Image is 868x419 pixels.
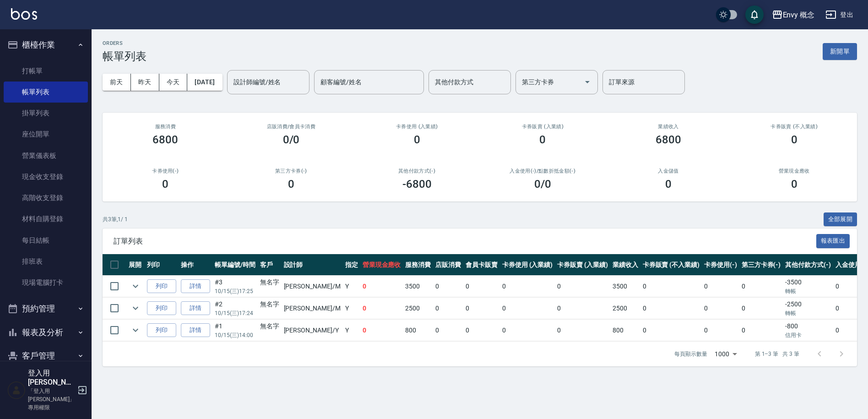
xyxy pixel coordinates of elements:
th: 指定 [343,254,360,276]
td: 0 [360,298,403,319]
button: 報表匯出 [816,234,850,248]
th: 第三方卡券(-) [739,254,783,276]
th: 卡券販賣 (不入業績) [640,254,702,276]
td: 0 [739,320,783,341]
td: 0 [640,276,702,297]
h3: -6800 [402,178,432,190]
button: 前天 [103,74,131,91]
h3: 帳單列表 [103,50,146,63]
button: 報表及分析 [4,321,88,344]
h2: 卡券販賣 (不入業績) [742,124,846,130]
p: 10/15 (三) 14:00 [215,331,255,339]
th: 卡券販賣 (入業績) [555,254,610,276]
h3: 0 [791,133,797,146]
a: 排班表 [4,251,88,272]
td: 0 [433,298,463,319]
h3: 6800 [152,133,178,146]
p: 信用卡 [785,331,831,339]
p: 10/15 (三) 17:24 [215,309,255,317]
td: 0 [500,276,555,297]
td: [PERSON_NAME] /Y [282,320,343,341]
h3: 6800 [656,133,681,146]
td: 0 [739,298,783,319]
td: #2 [212,298,258,319]
h2: 營業現金應收 [742,168,846,174]
button: expand row [129,301,142,315]
img: Person [7,381,26,399]
h2: 卡券販賣 (入業績) [491,124,595,130]
td: [PERSON_NAME] /M [282,298,343,319]
td: -3500 [783,276,833,297]
td: Y [343,276,360,297]
td: 0 [702,276,739,297]
div: 無名字 [260,278,279,287]
p: 轉帳 [785,287,831,295]
h2: 卡券使用(-) [114,168,217,174]
button: [DATE] [187,74,222,91]
button: 列印 [147,301,176,316]
td: 0 [500,320,555,341]
button: expand row [129,279,142,293]
td: #1 [212,320,258,341]
a: 營業儀表板 [4,145,88,166]
button: expand row [129,323,142,337]
h3: 0 [414,133,420,146]
button: 列印 [147,279,176,294]
button: 客戶管理 [4,344,88,368]
td: 0 [500,298,555,319]
a: 材料自購登錄 [4,208,88,229]
a: 現金收支登錄 [4,166,88,187]
td: 0 [640,320,702,341]
a: 帳單列表 [4,82,88,103]
h3: 0 [288,178,294,190]
h2: ORDERS [103,40,146,46]
td: 0 [555,276,610,297]
button: Envy 概念 [768,5,819,24]
h3: 0 /0 [534,178,551,190]
td: 0 [702,298,739,319]
h2: 其他付款方式(-) [365,168,469,174]
div: 無名字 [260,299,279,309]
img: Logo [11,8,37,20]
a: 每日結帳 [4,230,88,251]
a: 現場電腦打卡 [4,272,88,293]
td: Y [343,298,360,319]
p: 第 1–3 筆 共 3 筆 [755,350,799,358]
h2: 入金使用(-) /點數折抵金額(-) [491,168,595,174]
h2: 入金儲值 [617,168,721,174]
button: 預約管理 [4,297,88,321]
td: 0 [739,276,783,297]
td: 0 [555,298,610,319]
td: 0 [702,320,739,341]
a: 詳情 [181,323,210,337]
td: [PERSON_NAME] /M [282,276,343,297]
td: #3 [212,276,258,297]
th: 帳單編號/時間 [212,254,258,276]
th: 業績收入 [610,254,640,276]
td: 0 [360,276,403,297]
a: 打帳單 [4,60,88,82]
td: 3500 [403,276,433,297]
th: 服務消費 [403,254,433,276]
th: 卡券使用(-) [702,254,739,276]
th: 設計師 [282,254,343,276]
td: 0 [555,320,610,341]
div: 1000 [711,342,740,366]
button: 今天 [159,74,188,91]
div: 無名字 [260,321,279,331]
p: 10/15 (三) 17:25 [215,287,255,295]
a: 高階收支登錄 [4,187,88,208]
td: 0 [433,320,463,341]
h3: 0/0 [283,133,300,146]
td: 800 [610,320,640,341]
h5: 登入用[PERSON_NAME] [28,369,75,387]
td: 2500 [610,298,640,319]
th: 店販消費 [433,254,463,276]
h2: 店販消費 /會員卡消費 [239,124,343,130]
td: 0 [463,298,500,319]
td: 0 [433,276,463,297]
td: -800 [783,320,833,341]
span: 訂單列表 [114,237,816,246]
td: 0 [640,298,702,319]
h3: 服務消費 [114,124,217,130]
